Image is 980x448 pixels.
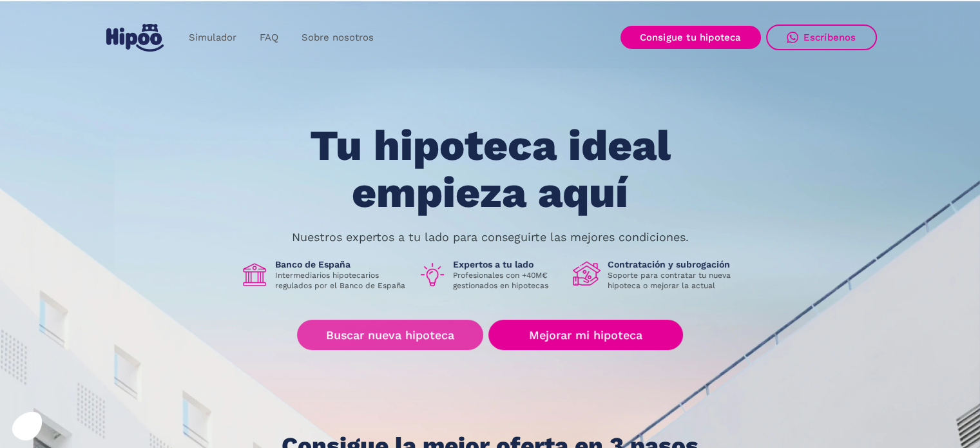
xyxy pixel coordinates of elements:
[608,270,740,291] p: Soporte para contratar tu nueva hipoteca o mejorar la actual
[245,122,734,216] h1: Tu hipoteca ideal empieza aquí
[275,258,408,270] h1: Banco de España
[292,232,689,242] p: Nuestros expertos a tu lado para conseguirte las mejores condiciones.
[453,270,562,291] p: Profesionales con +40M€ gestionados en hipotecas
[488,320,682,350] a: Mejorar mi hipoteca
[290,25,385,50] a: Sobre nosotros
[275,270,408,291] p: Intermediarios hipotecarios regulados por el Banco de España
[104,19,167,57] a: home
[766,24,877,50] a: Escríbenos
[620,26,761,49] a: Consigue tu hipoteca
[608,258,740,270] h1: Contratación y subrogación
[248,25,290,50] a: FAQ
[803,32,856,43] div: Escríbenos
[177,25,248,50] a: Simulador
[453,258,562,270] h1: Expertos a tu lado
[297,320,483,350] a: Buscar nueva hipoteca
